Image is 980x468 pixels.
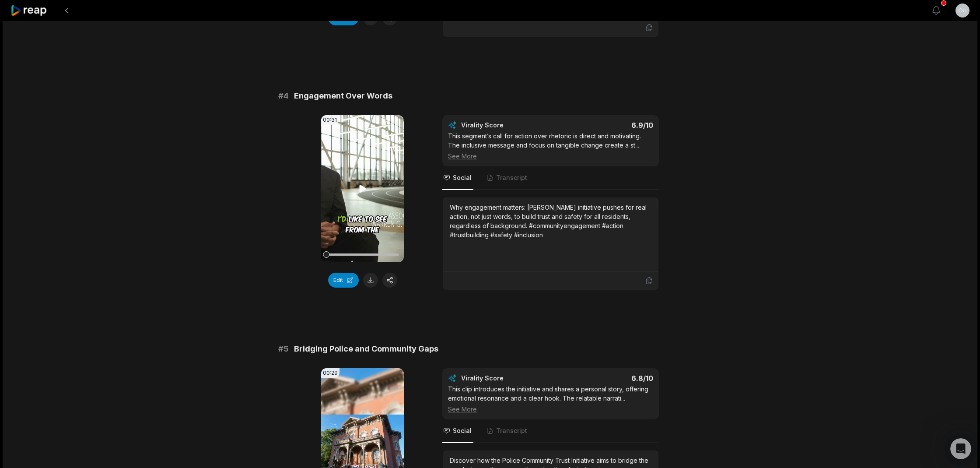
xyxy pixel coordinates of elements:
[448,384,653,414] div: This clip introduces the initiative and shares a personal story, offering emotional resonance and...
[278,90,289,102] span: # 4
[294,343,438,355] span: Bridging Police and Community Gaps
[442,419,659,443] nav: Tabs
[448,405,653,414] div: See More
[321,115,404,262] video: Your browser does not support mp4 format.
[442,166,659,190] nav: Tabs
[453,173,472,182] span: Social
[461,374,555,383] div: Virality Score
[496,426,527,435] span: Transcript
[461,121,555,130] div: Virality Score
[496,173,527,182] span: Transcript
[278,343,289,355] span: # 5
[453,426,472,435] span: Social
[448,131,653,161] div: This segment’s call for action over rhetoric is direct and motivating. The inclusive message and ...
[450,203,651,239] div: Why engagement matters: [PERSON_NAME] initiative pushes for real action, not just words, to build...
[560,121,654,130] div: 6.9 /10
[294,90,392,102] span: Engagement Over Words
[448,151,653,161] div: See More
[328,273,359,288] button: Edit
[560,374,654,383] div: 6.8 /10
[950,438,971,459] iframe: Intercom live chat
